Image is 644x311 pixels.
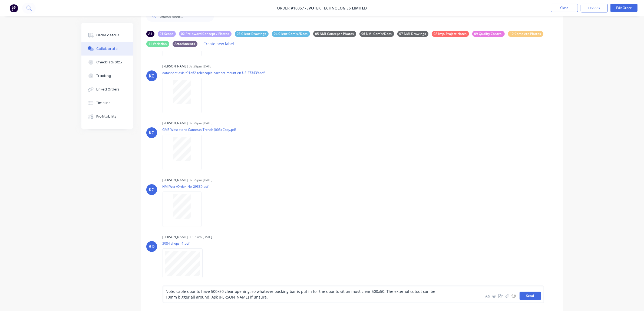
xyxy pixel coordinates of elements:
[610,4,638,12] button: Edit Order
[81,110,133,123] button: Profitability
[277,6,307,11] span: Order #10057 -
[307,6,367,11] a: Evotek Technologies Limited
[508,31,543,37] div: 10 Complete Photos
[96,73,111,78] div: Tracking
[163,64,188,69] div: [PERSON_NAME]
[397,31,428,37] div: 07 NMI Drawings
[313,31,356,37] div: 05 NMI Concept / Photos
[551,4,578,12] button: Close
[484,293,491,299] button: Aa
[472,31,505,37] div: 09 Quality Control
[173,41,197,47] div: Attachments
[179,31,232,37] div: 02 Pre-award Concept / Photos
[491,293,497,299] button: @
[81,56,133,69] button: Checklists 0/25
[510,293,517,299] button: ☺
[146,41,169,47] div: 11 Variation
[235,31,269,37] div: 03 Client Drawings
[96,114,117,119] div: Profitability
[10,4,18,12] img: Factory
[166,289,437,300] span: Note: cable door to have 500x50 clear opening, so whatever backing bar is put in for the door to ...
[163,121,188,126] div: [PERSON_NAME]
[160,11,214,22] input: Search notes...
[359,31,394,37] div: 06 NMI Com's/Docs
[81,28,133,42] button: Order details
[432,31,469,37] div: 08 Imp. Project Notes
[81,42,133,56] button: Collaborate
[81,69,133,83] button: Tracking
[201,40,237,47] button: Create new label
[163,184,209,189] p: NMI WorkOrder_No_29339.pdf
[96,46,118,51] div: Collaborate
[146,31,154,37] div: All
[96,33,119,38] div: Order details
[189,235,212,239] div: 09:55am [DATE]
[158,31,176,37] div: 01 Scope
[149,129,154,136] div: KC
[148,243,155,250] div: BD
[581,4,608,12] button: Options
[163,70,265,75] p: datasheet-axis-t91d62-telescopic-parapet-mount-en-US-273439.pdf
[81,96,133,110] button: Timeline
[272,31,310,37] div: 04 Client Com's./Docs
[520,292,541,300] button: Send
[149,73,154,79] div: KC
[81,83,133,96] button: Linked Orders
[149,186,154,193] div: KC
[189,121,213,126] div: 02:29pm [DATE]
[96,87,120,92] div: Linked Orders
[189,178,213,183] div: 02:29pm [DATE]
[189,64,213,69] div: 02:29pm [DATE]
[163,235,188,239] div: [PERSON_NAME]
[96,101,111,105] div: Timeline
[163,127,236,132] p: GMS West stand Cameras Trench (003) Copy.pdf
[96,60,122,65] div: Checklists 0/25
[163,178,188,183] div: [PERSON_NAME]
[163,241,208,246] p: 3084 shops r1.pdf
